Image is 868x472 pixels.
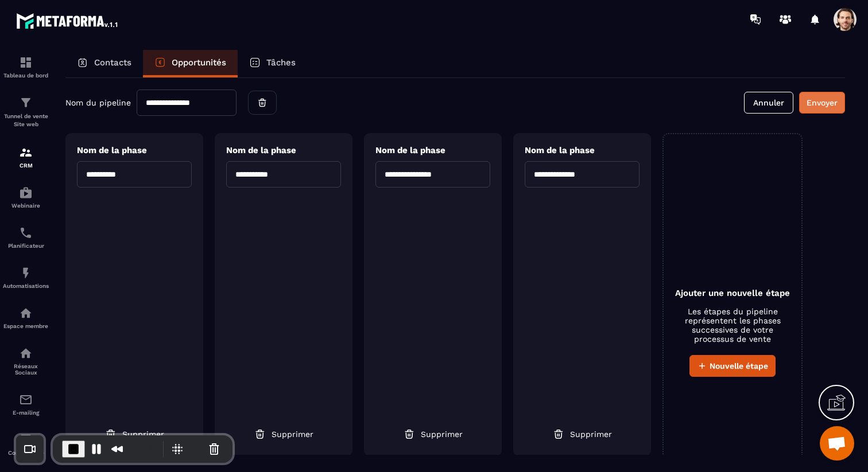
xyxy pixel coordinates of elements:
[689,355,776,377] button: Nouvelle étape
[3,72,49,79] p: Tableau de bord
[3,338,49,384] a: social-networksocial-networkRéseaux Sociaux
[525,145,595,155] span: Nom de la phase
[19,266,33,280] img: automations
[3,283,49,289] p: Automatisations
[570,428,612,440] span: Supprimer
[3,298,49,338] a: automationsautomationsEspace membre
[238,50,307,77] a: Tâches
[77,145,147,155] span: Nom de la phase
[19,56,33,69] img: formation
[375,145,445,155] span: Nom de la phase
[19,433,33,447] img: accountant
[395,424,471,444] button: Supprimer
[3,424,49,465] a: accountantaccountantComptabilité
[799,92,845,114] button: Envoyer
[3,162,49,169] p: CRM
[143,50,238,77] a: Opportunités
[19,186,33,200] img: automations
[3,409,49,416] p: E-mailing
[675,307,790,344] p: Les étapes du pipeline représentent les phases successives de votre processus de vente
[19,346,33,360] img: social-network
[744,92,793,114] button: Annuler
[65,50,143,77] a: Contacts
[3,258,49,298] a: automationsautomationsAutomatisations
[3,450,49,456] p: Comptabilité
[172,57,226,68] p: Opportunités
[65,98,131,107] span: Nom du pipeline
[3,217,49,258] a: schedulerschedulerPlanificateur
[3,87,49,137] a: formationformationTunnel de vente Site web
[710,360,768,372] span: Nouvelle étape
[19,226,33,240] img: scheduler
[19,393,33,407] img: email
[122,428,164,440] span: Supprimer
[3,177,49,217] a: automationsautomationsWebinaire
[421,428,463,440] span: Supprimer
[3,243,49,249] p: Planificateur
[19,96,33,110] img: formation
[3,384,49,424] a: emailemailE-mailing
[94,57,131,68] p: Contacts
[96,424,173,444] button: Supprimer
[544,424,621,444] button: Supprimer
[3,202,49,209] p: Webinaire
[3,112,49,128] p: Tunnel de vente Site web
[820,426,854,461] div: Ouvrir le chat
[19,146,33,159] img: formation
[19,306,33,320] img: automations
[272,428,313,440] span: Supprimer
[226,145,296,155] span: Nom de la phase
[3,363,49,376] p: Réseaux Sociaux
[16,10,119,31] img: logo
[3,47,49,87] a: formationformationTableau de bord
[675,288,790,298] p: Ajouter une nouvelle étape
[3,323,49,329] p: Espace membre
[3,137,49,177] a: formationformationCRM
[246,424,322,444] button: Supprimer
[266,57,296,68] p: Tâches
